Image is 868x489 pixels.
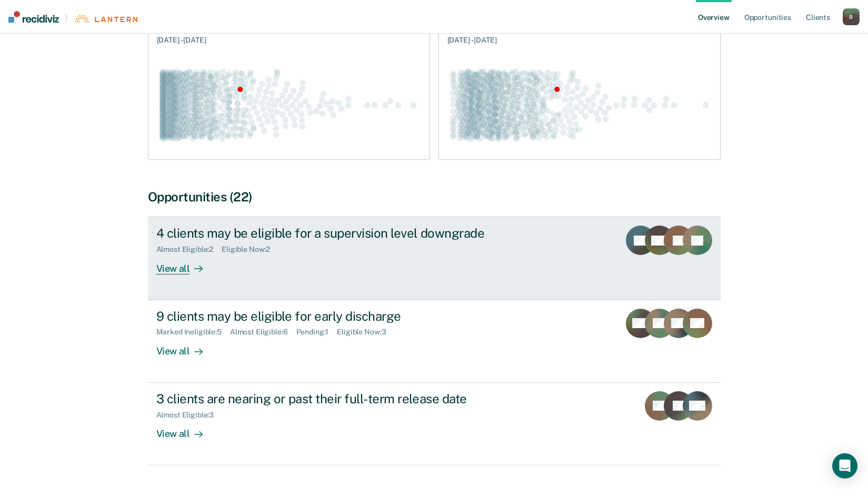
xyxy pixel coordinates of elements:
div: View all [156,419,215,440]
div: Eligible Now : 3 [337,328,394,337]
span: | [59,14,74,23]
a: 4 clients may be eligible for a supervision level downgradeAlmost Eligible:2Eligible Now:2View all [148,217,721,300]
img: Lantern [74,15,137,23]
div: Almost Eligible : 2 [156,245,222,254]
div: [DATE] - [DATE] [157,33,280,46]
button: B [843,8,860,25]
div: Swarm plot of all absconder warrant rates in the state for ALL caseloads, highlighting values of ... [157,58,421,151]
div: Almost Eligible : 3 [156,411,223,420]
div: 4 clients may be eligible for a supervision level downgrade [156,226,526,241]
div: 3 clients are nearing or past their full-term release date [156,391,526,406]
div: Almost Eligible : 6 [230,328,296,337]
a: Absconder Warrant Rate:30.1%[DATE] - [DATE]Swarm plot of all absconder warrant rates in the state... [148,14,430,159]
div: View all [156,254,215,274]
a: 3 clients are nearing or past their full-term release dateAlmost Eligible:3View all [148,383,721,465]
div: Opportunities (22) [148,189,721,205]
a: 9 clients may be eligible for early dischargeMarked Ineligible:5Almost Eligible:6Pending:1Eligibl... [148,300,721,383]
div: View all [156,337,215,357]
a: | [8,11,137,23]
div: [DATE] - [DATE] [447,33,549,46]
div: Eligible Now : 2 [222,245,278,254]
a: Incarceration Rate:52.6%[DATE] - [DATE]Swarm plot of all incarceration rates in the state for ALL... [438,14,721,159]
div: Open Intercom Messenger [832,453,857,478]
div: Marked Ineligible : 5 [156,328,230,337]
div: Swarm plot of all incarceration rates in the state for ALL caseloads, highlighting values of 52.6... [447,58,712,151]
div: Pending : 1 [296,328,337,337]
div: 9 clients may be eligible for early discharge [156,309,526,324]
img: Recidiviz [8,11,59,23]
